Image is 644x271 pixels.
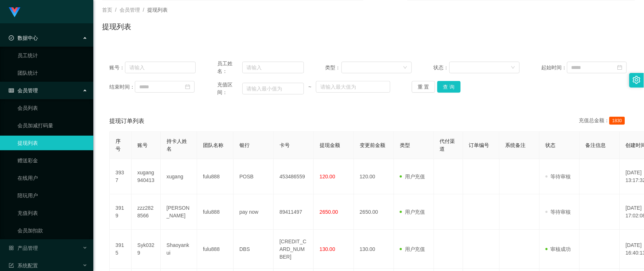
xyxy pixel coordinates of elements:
[320,142,340,148] span: 提现金额
[274,159,314,194] td: 453486559
[17,171,87,185] a: 在线用户
[132,230,161,269] td: Syk0329
[17,223,87,238] a: 会员加扣款
[9,245,14,251] i: 图标: appstore-o
[304,83,316,91] span: ~
[400,209,425,215] span: 用户充值
[320,209,338,215] span: 2650.00
[320,246,335,252] span: 130.00
[433,64,449,71] span: 状态：
[217,60,242,75] span: 员工姓名：
[9,263,38,268] span: 系统配置
[17,188,87,203] a: 陪玩用户
[132,194,161,230] td: zzz2828566
[325,64,341,71] span: 类型：
[102,7,112,13] span: 首页
[9,263,14,268] i: 图标: form
[9,245,38,251] span: 产品管理
[242,83,304,94] input: 请输入最小值为
[110,159,132,194] td: 3937
[354,194,394,230] td: 2650.00
[440,138,455,152] span: 代付渠道
[185,84,190,89] i: 图标: calendar
[400,246,425,252] span: 用户充值
[242,62,304,73] input: 请输入
[9,35,38,41] span: 数据中心
[400,174,425,179] span: 用户充值
[586,142,606,148] span: 备注信息
[354,159,394,194] td: 120.00
[143,7,144,13] span: /
[320,174,335,179] span: 120.00
[102,21,131,32] h1: 提现列表
[109,83,135,91] span: 结束时间：
[115,7,117,13] span: /
[17,101,87,115] a: 会员列表
[316,81,390,93] input: 请输入最大值为
[400,142,410,148] span: 类型
[203,142,223,148] span: 团队名称
[197,194,234,230] td: fulu888
[354,230,394,269] td: 130.00
[161,194,197,230] td: [PERSON_NAME]
[132,159,161,194] td: xugang940413
[239,142,250,148] span: 银行
[110,194,132,230] td: 3919
[9,7,20,18] img: logo.9652507e.png
[9,88,38,93] span: 会员管理
[579,117,628,125] div: 充值总金额：
[511,65,515,70] i: 图标: down
[469,142,489,148] span: 订单编号
[161,159,197,194] td: xugang
[109,64,125,71] span: 账号：
[546,174,571,179] span: 等待审核
[234,159,274,194] td: POSB
[147,7,168,13] span: 提现列表
[120,7,140,13] span: 会员管理
[17,136,87,150] a: 提现列表
[403,65,407,70] i: 图标: down
[116,138,121,152] span: 序号
[412,81,435,93] button: 重 置
[360,142,385,148] span: 变更前金额
[280,142,290,148] span: 卡号
[542,64,567,71] span: 起始时间：
[546,142,556,148] span: 状态
[161,230,197,269] td: Shaoyankui
[17,66,87,80] a: 团队统计
[546,246,571,252] span: 审核成功
[109,117,144,125] span: 提现订单列表
[234,230,274,269] td: DBS
[633,76,641,84] i: 图标: setting
[9,35,14,40] i: 图标: check-circle-o
[274,230,314,269] td: [CREDIT_CARD_NUMBER]
[137,142,148,148] span: 账号
[546,209,571,215] span: 等待审核
[617,65,622,70] i: 图标: calendar
[17,48,87,63] a: 员工统计
[274,194,314,230] td: 89411497
[197,159,234,194] td: fulu888
[17,206,87,220] a: 充值列表
[437,81,461,93] button: 查 询
[167,138,187,152] span: 持卡人姓名
[9,88,14,93] i: 图标: table
[197,230,234,269] td: fulu888
[17,153,87,168] a: 赠送彩金
[217,81,242,96] span: 充值区间：
[234,194,274,230] td: pay now
[110,230,132,269] td: 3915
[609,117,625,125] span: 1830
[125,62,196,73] input: 请输入
[17,118,87,133] a: 会员加减打码量
[506,142,526,148] span: 系统备注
